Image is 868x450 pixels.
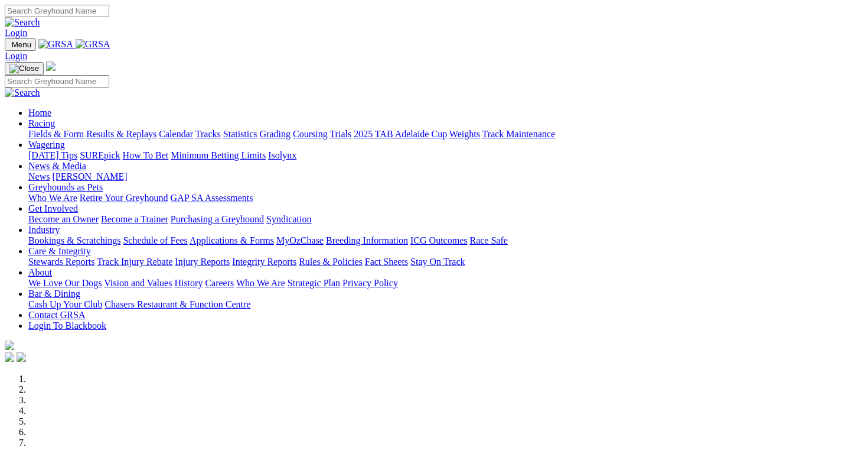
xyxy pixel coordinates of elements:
[46,61,56,71] img: logo-grsa-white.png
[28,214,99,224] a: Become an Owner
[175,257,230,267] a: Injury Reports
[28,193,77,203] a: Who We Are
[276,235,324,245] a: MyOzChase
[299,257,363,267] a: Rules & Policies
[260,129,291,139] a: Grading
[28,171,863,182] div: News & Media
[28,214,863,225] div: Get Involved
[28,225,60,235] a: Industry
[28,182,103,192] a: Greyhounds as Pets
[5,38,36,51] button: Toggle navigation
[28,140,65,150] a: Wagering
[365,257,408,267] a: Fact Sheets
[28,257,94,267] a: Stewards Reports
[80,193,168,203] a: Retire Your Greyhound
[5,28,27,38] a: Login
[28,235,120,245] a: Bookings & Scratchings
[288,278,340,288] a: Strategic Plan
[28,246,91,256] a: Care & Integrity
[171,193,253,203] a: GAP SA Assessments
[12,40,31,49] span: Menu
[28,171,50,182] a: News
[5,75,109,88] input: Search
[28,257,863,267] div: Care & Integrity
[97,257,172,267] a: Track Injury Rebate
[28,150,77,160] a: [DATE] Tips
[28,299,102,309] a: Cash Up Your Club
[354,129,447,139] a: 2025 TAB Adelaide Cup
[236,278,285,288] a: Who We Are
[195,129,221,139] a: Tracks
[123,150,169,160] a: How To Bet
[190,235,274,245] a: Applications & Forms
[5,62,44,75] button: Toggle navigation
[104,278,172,288] a: Vision and Values
[174,278,203,288] a: History
[17,352,26,362] img: twitter.svg
[38,39,73,50] img: GRSA
[28,193,863,203] div: Greyhounds as Pets
[266,214,311,224] a: Syndication
[28,108,51,118] a: Home
[28,267,52,277] a: About
[76,39,110,50] img: GRSA
[159,129,193,139] a: Calendar
[28,310,85,320] a: Contact GRSA
[80,150,120,160] a: SUREpick
[28,235,863,246] div: Industry
[5,88,40,98] img: Search
[28,129,84,139] a: Fields & Form
[52,171,127,182] a: [PERSON_NAME]
[329,129,351,139] a: Trials
[469,235,507,245] a: Race Safe
[28,320,106,331] a: Login To Blackbook
[5,352,14,362] img: facebook.svg
[28,289,80,299] a: Bar & Dining
[123,235,187,245] a: Schedule of Fees
[28,203,78,213] a: Get Involved
[101,214,168,224] a: Become a Trainer
[342,278,398,288] a: Privacy Policy
[28,129,863,140] div: Racing
[293,129,328,139] a: Coursing
[5,341,14,350] img: logo-grsa-white.png
[268,150,296,160] a: Isolynx
[86,129,156,139] a: Results & Replays
[5,17,40,28] img: Search
[28,278,102,288] a: We Love Our Dogs
[171,150,266,160] a: Minimum Betting Limits
[205,278,234,288] a: Careers
[9,64,39,73] img: Close
[410,257,465,267] a: Stay On Track
[105,299,250,309] a: Chasers Restaurant & Function Centre
[232,257,296,267] a: Integrity Reports
[5,5,109,17] input: Search
[28,299,863,310] div: Bar & Dining
[449,129,480,139] a: Weights
[5,51,27,61] a: Login
[326,235,408,245] a: Breeding Information
[223,129,257,139] a: Statistics
[28,161,86,171] a: News & Media
[171,214,264,224] a: Purchasing a Greyhound
[28,150,863,161] div: Wagering
[482,129,555,139] a: Track Maintenance
[28,118,55,128] a: Racing
[28,278,863,289] div: About
[410,235,467,245] a: ICG Outcomes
